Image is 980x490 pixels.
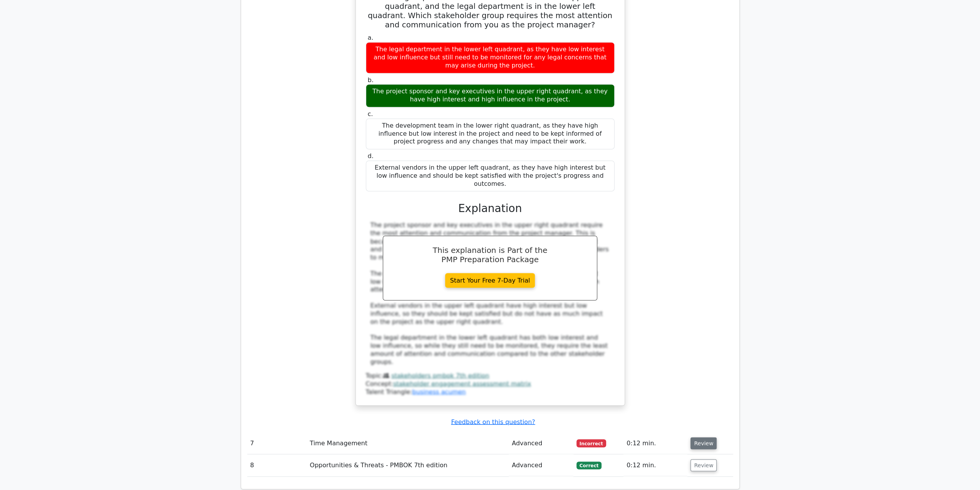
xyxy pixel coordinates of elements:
[370,202,610,215] h3: Explanation
[366,118,615,149] div: The development team in the lower right quadrant, as they have high influence but low interest in...
[366,380,615,388] div: Concept:
[690,459,717,471] button: Review
[366,160,615,191] div: External vendors in the upper left quadrant, as they have high interest but low influence and sho...
[690,437,717,449] button: Review
[623,432,687,454] td: 0:12 min.
[368,110,373,118] span: c.
[247,454,307,476] td: 8
[623,454,687,476] td: 0:12 min.
[451,418,535,425] a: Feedback on this question?
[366,372,615,380] div: Topic:
[366,42,615,73] div: The legal department in the lower left quadrant, as they have low interest and low influence but ...
[368,76,374,84] span: b.
[368,34,374,41] span: a.
[370,221,610,365] div: The project sponsor and key executives in the upper right quadrant require the most attention and...
[368,152,374,160] span: d.
[366,84,615,107] div: The project sponsor and key executives in the upper right quadrant, as they have high interest an...
[445,273,535,288] a: Start Your Free 7-Day Trial
[509,432,573,454] td: Advanced
[366,372,615,396] div: Talent Triangle:
[576,461,601,469] span: Correct
[391,372,489,379] a: stakeholders pmbok 7th edition
[247,432,307,454] td: 7
[576,439,606,447] span: Incorrect
[412,388,466,395] a: business acumen
[307,454,509,476] td: Opportunities & Threats - PMBOK 7th edition
[393,380,531,387] a: stakeholder engagement assessment matrix
[509,454,573,476] td: Advanced
[307,432,509,454] td: Time Management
